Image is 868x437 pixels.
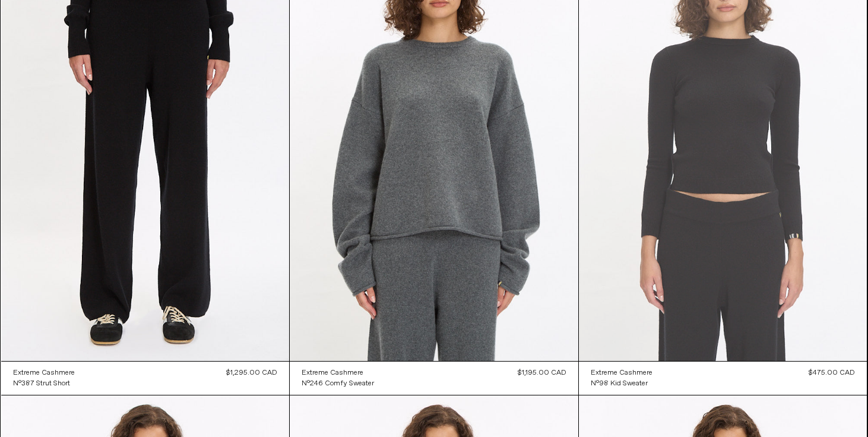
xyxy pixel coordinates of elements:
[302,378,374,389] a: N°246 Comfy Sweater
[226,368,277,378] div: $1,295.00 CAD
[591,378,652,389] a: N°98 Kid Sweater
[302,379,374,389] div: N°246 Comfy Sweater
[13,379,70,389] div: N°387 Strut Short
[13,368,75,378] a: Extreme Cashmere
[518,368,566,378] div: $1,195.00 CAD
[13,378,75,389] a: N°387 Strut Short
[591,368,652,378] a: Extreme Cashmere
[302,368,374,378] a: Extreme Cashmere
[809,368,855,378] div: $475.00 CAD
[591,379,648,389] div: N°98 Kid Sweater
[302,368,363,378] div: Extreme Cashmere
